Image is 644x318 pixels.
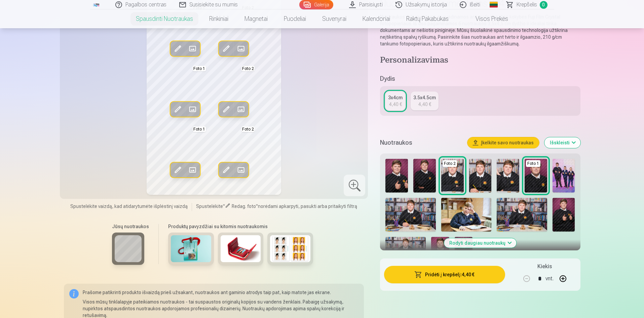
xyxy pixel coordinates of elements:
[398,9,457,28] a: Raktų pakabukas
[128,9,201,28] a: Spausdinti nuotraukas
[165,223,316,230] h6: Produktų pavyzdžiai su kitomis nuotraukomis
[223,204,225,209] span: "
[526,160,540,167] div: Foto 1
[112,223,149,230] h6: Jūsų nuotraukos
[384,266,505,283] button: Pridėti į krepšelį:4,40 €
[236,9,276,28] a: Magnetai
[380,13,580,47] p: Nuotraukos dokumentams spausdinamos ant profesionalios kokybės Fuji Film Crystal fotopopieriaus. ...
[457,9,516,28] a: Visos prekės
[380,74,580,83] h5: Dydis
[93,3,100,7] img: /fa2
[444,238,516,248] button: Rodyti daugiau nuotraukų
[196,204,223,209] span: Spustelėkite
[83,289,359,296] p: Prašome patikrinti produkto išvaizdą prieš užsakant, nuotraukos ant gaminio atrodys taip pat, kai...
[537,262,552,271] h5: Kiekis
[276,9,314,28] a: Puodeliai
[411,92,439,110] a: 3.5x4.5cm4,40 €
[388,94,403,101] div: 3x4cm
[70,203,188,210] span: Spustelėkite vaizdą, kad atidarytumėte išplėstinį vaizdą
[467,137,539,148] button: Įkelkite savo nuotraukas
[256,204,258,209] span: "
[258,204,357,209] span: norėdami apkarpyti, pasukti arba pritaikyti filtrą
[380,138,462,147] h5: Nuotraukos
[389,101,402,108] div: 4,40 €
[232,204,256,209] span: Redag. foto
[354,9,398,28] a: Kalendoriai
[545,271,554,287] div: vnt.
[380,55,580,66] h4: Personalizavimas
[201,9,236,28] a: Rinkiniai
[517,1,537,9] span: Krepšelis
[540,1,547,9] span: 0
[443,160,457,167] div: Foto 2
[544,137,580,148] button: Išskleisti
[314,9,354,28] a: Suvenyrai
[385,92,405,110] a: 3x4cm4,40 €
[418,101,431,108] div: 4,40 €
[413,94,436,101] div: 3.5x4.5cm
